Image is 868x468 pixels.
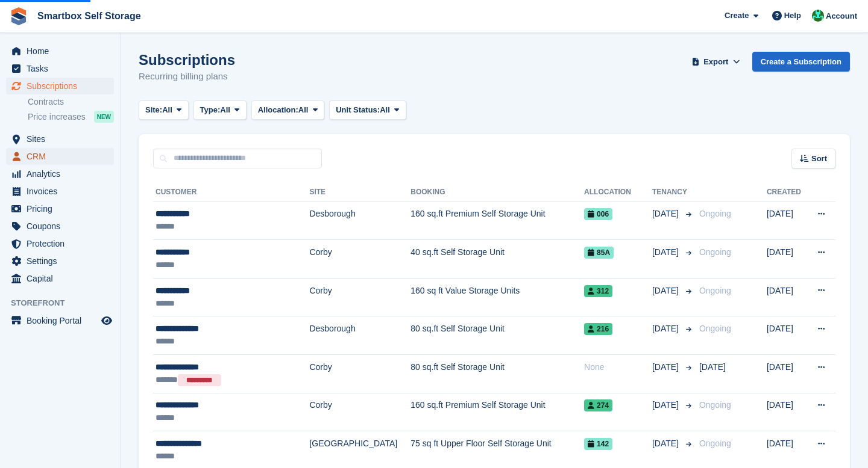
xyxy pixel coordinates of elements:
[309,202,410,240] td: Desborough
[767,278,807,316] td: [DATE]
[6,253,114,269] a: menu
[99,313,114,328] a: Preview store
[652,361,681,374] span: [DATE]
[28,111,86,123] span: Price increases
[94,111,114,123] div: NEW
[6,60,114,77] a: menu
[699,439,731,448] span: Ongoing
[699,209,731,218] span: Ongoing
[584,183,652,202] th: Allocation
[309,316,410,355] td: Desborough
[812,10,824,22] img: Elinor Shepherd
[410,183,584,202] th: Booking
[652,183,694,202] th: Tenancy
[298,104,309,116] span: All
[139,52,235,68] h1: Subscriptions
[28,96,114,108] a: Contracts
[584,399,612,411] span: 274
[6,312,114,329] a: menu
[725,10,749,22] span: Create
[309,393,410,431] td: Corby
[309,278,410,316] td: Corby
[28,110,114,123] a: Price increases NEW
[6,183,114,200] a: menu
[139,100,189,120] button: Site: All
[309,355,410,393] td: Corby
[652,246,681,259] span: [DATE]
[27,131,99,147] span: Sites
[410,202,584,240] td: 160 sq.ft Premium Self Storage Unit
[584,247,614,259] span: 85A
[6,78,114,94] a: menu
[200,104,221,116] span: Type:
[584,323,612,335] span: 216
[139,70,235,84] p: Recurring billing plans
[11,297,120,309] span: Storefront
[703,56,728,68] span: Export
[10,7,28,25] img: stora-icon-8386f47178a22dfd0bd8f6a31ec36ba5ce8667c1dd55bd0f319d3a0aa187defe.svg
[752,52,850,72] a: Create a Subscription
[767,240,807,279] td: [DATE]
[767,355,807,393] td: [DATE]
[699,400,731,410] span: Ongoing
[153,183,309,202] th: Customer
[380,104,390,116] span: All
[27,60,99,77] span: Tasks
[652,208,681,220] span: [DATE]
[6,165,114,182] a: menu
[27,312,99,329] span: Booking Portal
[690,52,743,72] button: Export
[193,100,247,120] button: Type: All
[309,240,410,279] td: Corby
[6,131,114,147] a: menu
[584,361,652,374] div: None
[584,208,612,220] span: 006
[584,285,612,297] span: 312
[652,322,681,335] span: [DATE]
[309,183,410,202] th: Site
[336,104,380,116] span: Unit Status:
[27,218,99,235] span: Coupons
[6,148,114,165] a: menu
[145,104,162,116] span: Site:
[27,253,99,269] span: Settings
[811,153,827,165] span: Sort
[6,235,114,252] a: menu
[410,393,584,431] td: 160 sq.ft Premium Self Storage Unit
[27,270,99,287] span: Capital
[410,278,584,316] td: 160 sq ft Value Storage Units
[6,43,114,60] a: menu
[652,285,681,297] span: [DATE]
[162,104,172,116] span: All
[329,100,406,120] button: Unit Status: All
[410,355,584,393] td: 80 sq.ft Self Storage Unit
[767,202,807,240] td: [DATE]
[6,200,114,217] a: menu
[767,393,807,431] td: [DATE]
[410,240,584,279] td: 40 sq.ft Self Storage Unit
[220,104,230,116] span: All
[652,437,681,450] span: [DATE]
[27,43,99,60] span: Home
[27,148,99,165] span: CRM
[584,438,612,450] span: 142
[826,10,857,22] span: Account
[27,235,99,252] span: Protection
[27,200,99,217] span: Pricing
[767,316,807,355] td: [DATE]
[652,399,681,411] span: [DATE]
[6,218,114,235] a: menu
[699,324,731,333] span: Ongoing
[258,104,298,116] span: Allocation:
[27,78,99,94] span: Subscriptions
[767,183,807,202] th: Created
[27,183,99,200] span: Invoices
[699,247,731,257] span: Ongoing
[27,165,99,182] span: Analytics
[410,316,584,355] td: 80 sq.ft Self Storage Unit
[699,362,726,372] span: [DATE]
[6,270,114,287] a: menu
[784,10,801,22] span: Help
[251,100,325,120] button: Allocation: All
[699,286,731,295] span: Ongoing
